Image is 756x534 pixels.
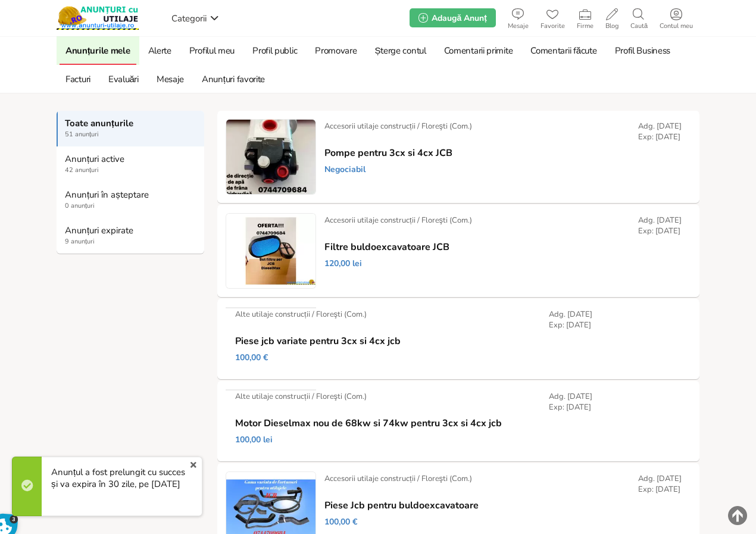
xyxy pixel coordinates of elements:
[196,65,271,93] a: Anunțuri favorite
[728,506,747,525] img: scroll-to-top.png
[624,6,654,30] a: Caută
[410,8,495,27] a: Adaugă Anunț
[65,225,197,236] strong: Anunțuri expirate
[502,23,535,30] span: Mesaje
[654,23,699,30] span: Contul meu
[438,36,519,65] a: Comentarii primite
[65,154,197,164] strong: Anunțuri active
[60,65,96,93] a: Facturi
[324,309,456,320] div: Alte utilaje construcții / Floreşti (Com.)
[57,146,204,182] a: Anunțuri active 42 anunțuri
[309,36,363,65] a: Promovare
[226,120,315,194] img: Pompe pentru 3cx si 4cx JCB
[57,111,204,146] a: Toate anunțurile 51 anunțuri
[369,36,432,65] a: Șterge contul
[638,485,682,507] div: Adg. [DATE] Exp: [DATE]
[168,9,222,27] a: Categorii
[65,237,197,246] span: 9 anunțuri
[654,6,699,30] a: Contul meu
[246,36,303,65] a: Profil public
[571,23,599,30] span: Firme
[624,23,654,30] span: Caută
[142,36,177,65] a: Alerte
[235,446,273,457] span: 100,00 lei
[226,308,315,382] img: Piese jcb variate pentru 3cx si 4cx jcb
[57,6,139,30] img: Anunturi-Utilaje.RO
[599,6,624,30] a: Blog
[324,215,472,226] div: Accesorii utilaje construcții / Floreşti (Com.)
[324,336,490,346] a: Piese jcb variate pentru 3cx si 4cx jcb
[65,118,197,129] strong: Toate anunțurile
[65,189,197,200] strong: Anunțuri în așteptare
[186,458,201,472] a: x
[60,36,136,65] a: Anunțurile mele
[324,242,449,252] a: Filtre buldoexcavatoare JCB
[638,121,682,142] div: Adg. [DATE] Exp: [DATE]
[524,36,602,65] a: Comentarii făcute
[57,218,204,254] a: Anunțuri expirate 9 anunțuri
[10,515,18,524] span: 3
[609,36,677,65] a: Profil Business
[502,6,535,30] a: Mesaje
[549,403,592,424] div: Adg. [DATE] Exp: [DATE]
[324,485,472,496] div: Accesorii utilaje construcții / Floreşti (Com.)
[324,121,472,132] div: Accesorii utilaje construcții / Floreşti (Com.)
[226,214,315,288] img: Filtre buldoexcavatoare JCB
[324,352,357,363] span: 100,00 €
[183,36,240,65] a: Profilul meu
[324,148,452,158] a: Pompe pentru 3cx si 4cx JCB
[535,6,571,30] a: Favorite
[57,182,204,218] a: Anunțuri în așteptare 0 anunțuri
[638,309,682,330] div: Adg. [DATE] Exp: [DATE]
[535,23,571,30] span: Favorite
[65,165,197,175] span: 42 anunțuri
[12,457,202,516] div: Anunțul a fost prelungit cu succes și va expira în 30 zile, pe [DATE]
[324,512,479,523] a: Piese Jcb pentru buldoexcavatoare
[171,13,207,24] span: Categorii
[65,130,197,139] span: 51 anunțuri
[599,23,624,30] span: Blog
[151,65,190,93] a: Mesaje
[638,215,682,236] div: Adg. [DATE] Exp: [DATE]
[324,258,362,269] span: 120,00 lei
[571,6,599,30] a: Firme
[235,430,502,441] a: Motor Dieselmax nou de 68kw si 74kw pentru 3cx si 4cx jcb
[102,65,145,93] a: Evaluări
[432,13,486,24] span: Adaugă Anunț
[235,403,367,414] div: Alte utilaje construcții / Floreşti (Com.)
[65,201,197,211] span: 0 anunțuri
[324,164,365,175] span: Negociabil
